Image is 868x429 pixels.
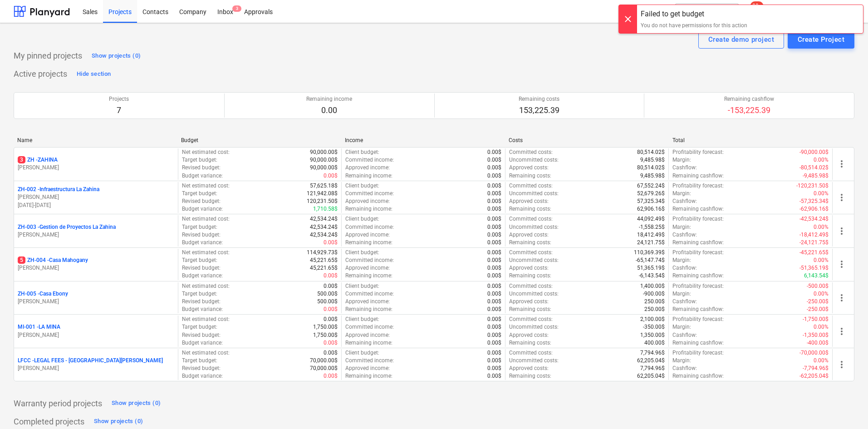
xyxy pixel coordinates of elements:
[509,137,665,143] div: Costs
[18,357,174,372] div: LFCC -LEGAL FEES - [GEOGRAPHIC_DATA][PERSON_NAME][PERSON_NAME]
[509,205,551,213] p: Remaining costs :
[182,249,230,256] p: Net estimated cost :
[92,414,145,429] button: Show projects (0)
[640,316,665,323] p: 2,100.00$
[823,385,868,429] div: Widget de chat
[487,272,501,280] p: 0.00$
[509,349,553,357] p: Committed costs :
[487,223,501,231] p: 0.00$
[487,148,501,156] p: 0.00$
[509,215,553,223] p: Committed costs :
[836,158,847,169] span: more_vert
[345,349,379,357] p: Client budget :
[182,372,223,380] p: Budget variance :
[509,239,551,247] p: Remaining costs :
[487,298,501,306] p: 0.00$
[799,197,829,205] p: -57,325.34$
[18,298,174,306] p: [PERSON_NAME]
[18,186,174,209] div: ZH-002 -Infraestructura La Zahina[PERSON_NAME][DATE]-[DATE]
[509,190,559,197] p: Uncommitted costs :
[182,164,221,172] p: Revised budget :
[509,365,549,372] p: Approved costs :
[18,164,174,172] p: [PERSON_NAME]
[799,215,829,223] p: -42,534.24$
[509,339,551,347] p: Remaining costs :
[182,197,221,205] p: Revised budget :
[18,365,174,372] p: [PERSON_NAME]
[803,365,829,372] p: -7,794.96$
[487,290,501,298] p: 0.00$
[18,323,60,331] p: MI-001 - LA MINA
[18,231,174,239] p: [PERSON_NAME]
[18,290,174,306] div: ZH-005 -Casa Ebony[PERSON_NAME]
[799,239,829,247] p: -24,121.75$
[182,331,221,339] p: Revised budget :
[18,323,174,339] div: MI-001 -LA MINA[PERSON_NAME]
[307,197,338,205] p: 120,231.50$
[509,323,559,331] p: Uncommitted costs :
[324,372,338,380] p: 0.00$
[640,365,665,372] p: 7,794.96$
[182,231,221,239] p: Revised budget :
[672,164,697,172] p: Cashflow :
[310,357,338,365] p: 70,000.00$
[487,372,501,380] p: 0.00$
[672,148,724,156] p: Profitability forecast :
[814,223,829,231] p: 0.00%
[14,69,67,79] p: Active projects
[324,239,338,247] p: 0.00$
[345,249,379,256] p: Client budget :
[345,316,379,323] p: Client budget :
[509,182,553,190] p: Committed costs :
[639,223,665,231] p: -1,558.25$
[307,249,338,256] p: 114,929.73$
[698,30,784,49] button: Create demo project
[672,306,724,313] p: Remaining cashflow :
[634,249,665,256] p: 110,369.39$
[487,357,501,365] p: 0.00$
[487,264,501,272] p: 0.00$
[803,172,829,180] p: -9,485.98$
[182,298,221,306] p: Revised budget :
[310,156,338,164] p: 90,000.00$
[487,182,501,190] p: 0.00$
[672,331,697,339] p: Cashflow :
[182,239,223,247] p: Budget variance :
[672,282,724,290] p: Profitability forecast :
[724,105,774,116] p: -153,225.39
[487,164,501,172] p: 0.00$
[18,256,25,264] span: 5
[18,156,174,172] div: 3ZH -ZAHINA[PERSON_NAME]
[182,323,217,331] p: Target budget :
[182,205,223,213] p: Budget variance :
[345,357,394,365] p: Committed income :
[182,282,230,290] p: Net estimated cost :
[345,205,392,213] p: Remaining income :
[306,105,352,116] p: 0.00
[345,137,501,143] div: Income
[18,357,163,365] p: LFCC - LEGAL FEES - [GEOGRAPHIC_DATA][PERSON_NAME]
[643,290,665,298] p: -900.00$
[672,190,691,197] p: Margin :
[487,249,501,256] p: 0.00$
[814,357,829,365] p: 0.00%
[313,205,338,213] p: 1,710.58$
[345,290,394,298] p: Committed income :
[672,316,724,323] p: Profitability forecast :
[798,34,844,45] div: Create Project
[672,156,691,164] p: Margin :
[345,239,392,247] p: Remaining income :
[232,5,241,12] span: 3
[509,249,553,256] p: Committed costs :
[672,205,724,213] p: Remaining cashflow :
[94,416,143,427] div: Show projects (0)
[345,372,392,380] p: Remaining income :
[836,259,847,270] span: more_vert
[310,215,338,223] p: 42,534.24$
[509,223,559,231] p: Uncommitted costs :
[487,197,501,205] p: 0.00$
[724,95,774,103] p: Remaining cashflow
[487,231,501,239] p: 0.00$
[92,51,141,61] div: Show projects (0)
[310,256,338,264] p: 45,221.65$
